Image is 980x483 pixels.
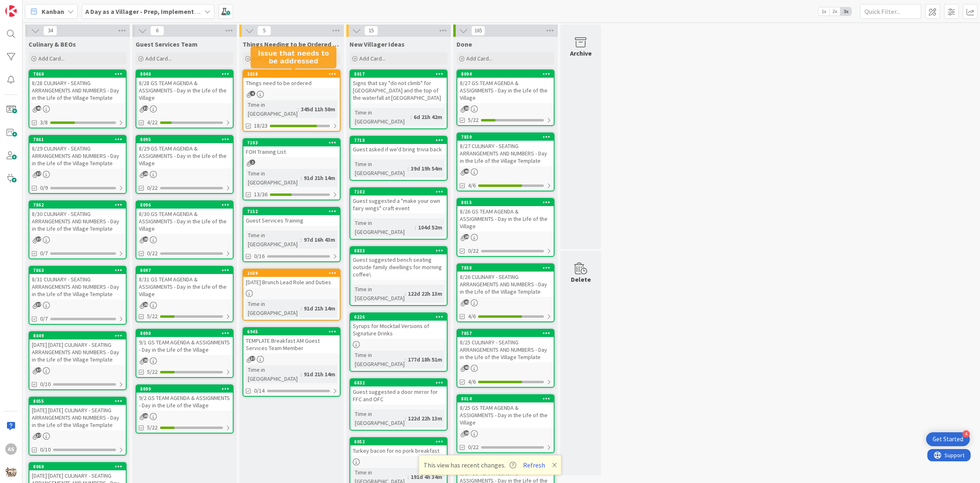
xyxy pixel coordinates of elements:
div: 6226 [350,313,447,321]
div: 7862 [33,202,126,208]
div: 7859 [457,133,554,141]
div: 8/26 CULINARY - SEATING ARRANGEMENTS AND NUMBERS - Day in the Life of the Village Template [457,272,554,297]
div: Things need to be ordered [243,78,340,88]
span: Things Needing to be Ordered - PUT IN CARD, Don't make new card [243,40,341,48]
span: 4/6 [468,181,476,190]
span: 32 [143,106,148,111]
span: New Villager Ideas [350,40,405,48]
div: 39d 19h 54m [409,164,444,173]
span: : [410,112,412,121]
div: 6833Guest suggested bench seating outside family dwellings for morning coffee\ [350,247,447,280]
div: 6945 [243,328,340,335]
span: 0/10 [40,380,51,389]
div: 8049 [29,332,126,339]
span: : [298,105,299,114]
span: 5/22 [147,368,158,376]
a: 2858Things need to be orderedTime in [GEOGRAPHIC_DATA]:345d 11h 58m18/23 [243,70,341,132]
div: 345d 11h 58m [299,105,337,114]
span: 34 [43,26,57,36]
div: 80958/29 GS TEAM AGENDA & ASSIGNMENTS - Day in the Life of the Village [136,136,233,168]
div: 8060 [33,464,126,470]
div: 91d 21h 14m [302,370,337,379]
div: 8017Signs that say "do not climb" for [GEOGRAPHIC_DATA] and the top of the waterfall at [GEOGRAPH... [350,70,447,103]
div: 8096 [140,202,233,208]
a: 78578/25 CULINARY - SEATING ARRANGEMENTS AND NUMBERS - Day in the Life of the Village Template4/6 [457,329,555,388]
div: 8015 [457,199,554,206]
div: 97d 16h 43m [302,235,337,244]
b: A Day as a Villager - Prep, Implement and Execute [85,7,231,16]
span: 3/8 [40,118,48,127]
span: 41 [464,299,469,305]
div: 8/28 CULINARY - SEATING ARRANGEMENTS AND NUMBERS - Day in the Life of the Village Template [29,78,126,103]
div: 7102 [350,188,447,195]
div: FOH Training List [243,146,340,157]
div: 8055[DATE] [DATE] CULINARY - SEATING ARRANGEMENTS AND NUMBERS - Day in the Life of the Village Te... [29,398,126,430]
div: Time in [GEOGRAPHIC_DATA] [353,160,408,177]
div: 78628/30 CULINARY - SEATING ARRANGEMENTS AND NUMBERS - Day in the Life of the Village Template [29,201,126,234]
div: 104d 52m [416,223,444,232]
div: 8095 [140,137,233,142]
a: 80968/30 GS TEAM AGENDA & ASSIGNMENTS - Day in the Life of the Village0/22 [136,200,234,259]
div: 80989/1 GS TEAM AGENDA & ASSIGNMENTS - Day in the Life of the Village [136,330,233,355]
span: 0/22 [468,443,479,452]
div: 8/31 GS TEAM AGENDA & ASSIGNMENTS - Day in the Life of the Village [136,274,233,299]
div: 78588/26 CULINARY - SEATING ARRANGEMENTS AND NUMBERS - Day in the Life of the Village Template [457,264,554,297]
span: 4/6 [468,377,476,386]
span: 28 [143,302,148,307]
a: 80148/25 GS TEAM AGENDA & ASSIGNMENTS - Day in the Life of the Village0/22 [457,394,555,453]
div: 8094 [457,70,554,78]
div: 7857 [461,330,554,336]
span: : [408,164,409,173]
div: 2858 [247,71,340,77]
span: 5/22 [468,116,479,124]
a: 7102Guest suggested a "make your own fairy wings" craft eventTime in [GEOGRAPHIC_DATA]:104d 52m [350,187,448,240]
div: Time in [GEOGRAPHIC_DATA] [246,231,301,249]
div: Time in [GEOGRAPHIC_DATA] [353,409,405,427]
div: 6833 [354,248,447,254]
span: 28 [464,234,469,239]
div: AS [5,443,17,455]
span: 28 [143,236,148,242]
div: 177d 18h 51m [406,355,444,364]
span: : [405,355,406,364]
div: [DATE] [DATE] CULINARY - SEATING ARRANGEMENTS AND NUMBERS - Day in the Life of the Village Template [29,339,126,365]
span: 0/22 [147,249,158,258]
span: : [301,370,302,379]
div: 7861 [33,137,126,142]
span: 40 [464,365,469,370]
div: Delete [571,274,591,284]
a: 80408/28 GS TEAM AGENDA & ASSIGNMENTS - Day in the Life of the Village4/22 [136,70,234,128]
div: 8/27 GS TEAM AGENDA & ASSIGNMENTS - Day in the Life of the Village [457,78,554,103]
div: Time in [GEOGRAPHIC_DATA] [353,218,415,236]
div: 7152 [247,209,340,214]
span: 6 [150,26,164,36]
a: 6226Syrups for Mocktail Versions of Signature DrinksTime in [GEOGRAPHIC_DATA]:177d 18h 51m [350,312,448,372]
div: Get Started [933,435,963,443]
div: Signs that say "do not climb" for [GEOGRAPHIC_DATA] and the top of the waterfall at [GEOGRAPHIC_D... [350,78,447,103]
div: 7103 [247,140,340,146]
div: 78618/29 CULINARY - SEATING ARRANGEMENTS AND NUMBERS - Day in the Life of the Village Template [29,136,126,168]
h5: Issue that needs to be addressed [254,49,333,65]
span: Support [17,1,37,11]
div: 7152 [243,208,340,215]
div: 8096 [136,201,233,209]
div: 2689 [247,270,340,276]
div: 8/31 CULINARY - SEATING ARRANGEMENTS AND NUMBERS - Day in the Life of the Village Template [29,274,126,299]
a: 6945TEMPLATE Breakfast AM Guest Services Team MemberTime in [GEOGRAPHIC_DATA]:91d 21h 14m0/14 [243,327,341,397]
div: 8015 [461,200,554,205]
div: Open Get Started checklist, remaining modules: 4 [926,432,970,446]
span: 40 [36,106,41,111]
div: 8/27 CULINARY - SEATING ARRANGEMENTS AND NUMBERS - Day in the Life of the Village Template [457,141,554,166]
span: 13/36 [254,190,267,199]
span: Kanban [42,7,64,16]
div: 8094 [461,71,554,77]
a: 7718Guest asked if we'd bring trivia backTime in [GEOGRAPHIC_DATA]:39d 19h 54m [350,136,448,181]
a: 8055[DATE] [DATE] CULINARY - SEATING ARRANGEMENTS AND NUMBERS - Day in the Life of the Village Te... [29,397,127,456]
span: Add Card... [359,55,385,62]
div: 8017 [354,71,447,77]
div: Time in [GEOGRAPHIC_DATA] [246,365,301,383]
span: Add Card... [38,55,65,62]
div: 8/30 GS TEAM AGENDA & ASSIGNMENTS - Day in the Life of the Village [136,209,233,234]
div: 8060 [29,463,126,470]
span: 0/16 [254,252,265,261]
